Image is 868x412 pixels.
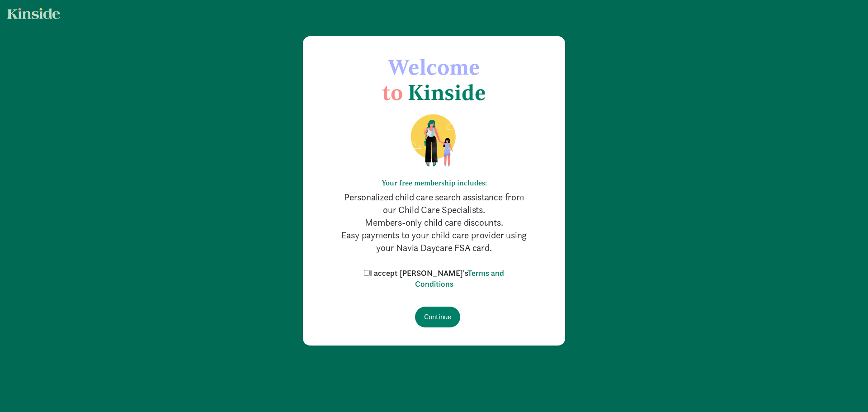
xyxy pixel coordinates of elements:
input: I accept [PERSON_NAME]'sTerms and Conditions [364,270,370,276]
p: Members-only child care discounts. [339,216,529,229]
p: Personalized child care search assistance from our Child Care Specialists. [339,191,529,216]
a: Terms and Conditions [415,268,505,289]
label: I accept [PERSON_NAME]'s [362,268,506,289]
span: Welcome [388,54,480,80]
h6: Your free membership includes: [339,179,529,187]
img: light.svg [7,8,60,19]
img: illustration-mom-daughter.png [400,114,469,168]
span: to [382,79,403,105]
input: Continue [415,307,460,327]
span: Kinside [408,79,486,105]
p: Easy payments to your child care provider using your Navia Daycare FSA card. [339,229,529,254]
